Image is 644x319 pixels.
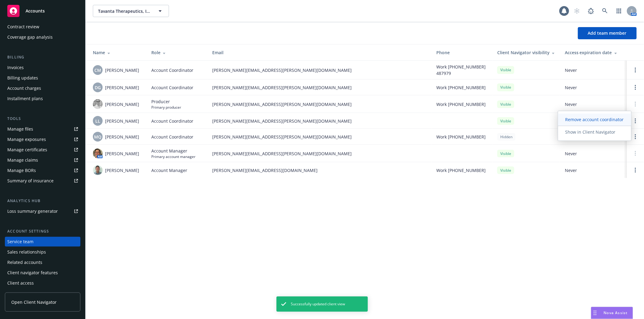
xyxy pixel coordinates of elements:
[94,67,101,73] span: CM
[497,167,514,174] div: Visible
[632,66,639,74] a: Open options
[632,167,639,174] a: Open options
[7,135,46,144] div: Manage exposures
[151,84,193,91] span: Account Coordinator
[7,258,42,267] div: Related accounts
[497,66,514,74] div: Visible
[497,49,555,56] div: Client Navigator visibility
[26,9,45,13] span: Accounts
[212,167,427,174] span: [PERSON_NAME][EMAIL_ADDRESS][DOMAIN_NAME]
[436,84,486,91] span: Work [PHONE_NUMBER]
[105,134,139,140] span: [PERSON_NAME]
[212,118,427,124] span: [PERSON_NAME][EMAIL_ADDRESS][PERSON_NAME][DOMAIN_NAME]
[7,22,39,32] div: Contract review
[565,67,622,73] span: Never
[571,5,583,17] a: Start snowing
[497,133,516,141] div: Hidden
[7,32,53,42] div: Coverage gap analysis
[591,307,633,319] button: Nova Assist
[497,100,514,108] div: Visible
[5,63,80,72] a: Invoices
[5,228,80,234] div: Account settings
[5,145,80,155] a: Manage certificates
[5,258,80,267] a: Related accounts
[604,310,628,315] span: Nova Assist
[7,94,43,103] div: Installment plans
[632,84,639,91] a: Open options
[291,301,345,307] span: Successfully updated client view
[93,165,103,175] img: photo
[436,134,486,140] span: Work [PHONE_NUMBER]
[93,49,142,56] div: Name
[5,73,80,83] a: Billing updates
[7,176,54,186] div: Summary of insurance
[613,5,625,17] a: Switch app
[7,166,36,175] div: Manage BORs
[5,278,80,288] a: Client access
[7,145,47,155] div: Manage certificates
[151,49,202,56] div: Role
[497,150,514,157] div: Visible
[7,83,41,93] div: Account charges
[151,134,193,140] span: Account Coordinator
[5,2,80,19] a: Accounts
[212,49,427,56] div: Email
[151,154,195,159] span: Primary account manager
[588,30,627,36] span: Add team member
[7,278,34,288] div: Client access
[558,117,631,122] span: Remove account coordinator
[497,117,514,125] div: Visible
[5,94,80,103] a: Installment plans
[212,67,427,73] span: [PERSON_NAME][EMAIL_ADDRESS][PERSON_NAME][DOMAIN_NAME]
[151,167,187,174] span: Account Manager
[5,54,80,60] div: Billing
[565,150,622,157] span: Never
[151,67,193,73] span: Account Coordinator
[105,84,139,91] span: [PERSON_NAME]
[105,67,139,73] span: [PERSON_NAME]
[565,84,622,91] span: Never
[212,84,427,91] span: [PERSON_NAME][EMAIL_ADDRESS][PERSON_NAME][DOMAIN_NAME]
[578,27,637,39] button: Add team member
[599,5,611,17] a: Search
[151,98,181,105] span: Producer
[5,135,80,144] a: Manage exposures
[436,167,486,174] span: Work [PHONE_NUMBER]
[105,101,139,107] span: [PERSON_NAME]
[5,116,80,122] div: Tools
[11,299,57,305] span: Open Client Navigator
[212,134,427,140] span: [PERSON_NAME][EMAIL_ADDRESS][PERSON_NAME][DOMAIN_NAME]
[212,150,427,157] span: [PERSON_NAME][EMAIL_ADDRESS][PERSON_NAME][DOMAIN_NAME]
[5,166,80,175] a: Manage BORs
[93,149,103,158] img: photo
[5,83,80,93] a: Account charges
[5,198,80,204] div: Analytics hub
[105,118,139,124] span: [PERSON_NAME]
[7,237,33,247] div: Service team
[5,155,80,165] a: Manage claims
[436,101,486,107] span: Work [PHONE_NUMBER]
[7,63,24,72] div: Invoices
[151,105,181,110] span: Primary producer
[7,155,38,165] div: Manage claims
[585,5,597,17] a: Report a Bug
[5,247,80,257] a: Sales relationships
[436,49,487,56] div: Phone
[5,22,80,32] a: Contract review
[105,167,139,174] span: [PERSON_NAME]
[95,84,101,91] span: DG
[5,124,80,134] a: Manage files
[7,206,58,216] div: Loss summary generator
[94,134,101,140] span: MQ
[7,268,58,278] div: Client navigator features
[5,176,80,186] a: Summary of insurance
[7,73,38,83] div: Billing updates
[5,268,80,278] a: Client navigator features
[5,206,80,216] a: Loss summary generator
[565,49,622,56] div: Access expiration date
[565,101,622,107] span: Never
[151,118,193,124] span: Account Coordinator
[436,64,487,76] span: Work [PHONE_NUMBER] 487979
[151,148,195,154] span: Account Manager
